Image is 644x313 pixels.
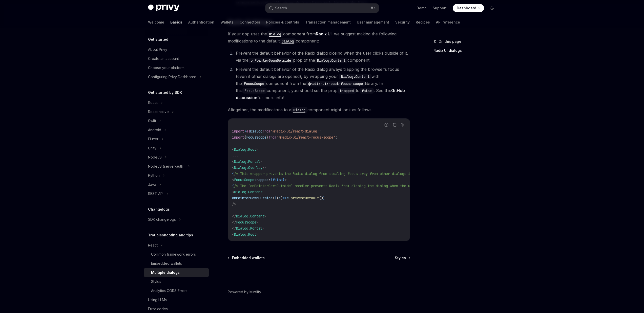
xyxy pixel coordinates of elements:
[234,66,410,101] li: Prevent the default behavior of the Radix dialog always trapping the browser’s focus (even if oth...
[260,159,262,164] span: >
[306,81,365,86] a: @radix-ui/react-focus-scope
[289,196,291,200] span: .
[285,177,287,182] span: >
[433,47,500,55] a: Radix UI dialogs
[228,289,261,295] a: Powered by Mintlify
[277,135,335,140] span: '@radix-ui/react-focus-scope'
[264,214,266,218] span: >
[280,38,296,43] a: Dialog
[417,6,427,11] a: Demo
[232,165,234,170] span: <
[370,6,376,10] span: ⌘ K
[232,196,273,200] span: onPointerDownOutside
[291,107,307,113] code: Dialog
[433,6,447,11] a: Support
[234,184,455,188] span: /* The `onPointerDownOutside` handler prevents Radix from closing the dialog when the user clicks...
[395,16,410,28] a: Security
[234,232,256,237] span: Dialog.Root
[144,295,209,304] a: Using LLMs
[148,118,156,124] div: Swift
[266,16,299,28] a: Policies & controls
[453,4,484,12] a: Dashboard
[248,58,293,63] a: onPointerDownOutside
[439,38,461,44] span: On this page
[268,135,277,140] span: from
[228,30,410,44] span: If your app uses the component from , we suggest making the following modifications to the defaul...
[151,270,180,276] div: Multiple dialogs
[148,216,176,222] div: SDK changelogs
[315,58,347,63] a: Dialog.Content
[232,208,238,212] span: ...
[148,306,168,312] div: Error codes
[220,16,234,28] a: Wallets
[234,147,256,152] span: Dialog.Root
[232,232,234,237] span: <
[383,122,390,128] button: Report incorrect code
[436,16,460,28] a: API reference
[266,135,268,140] span: }
[144,63,209,72] a: Choose your platform
[242,81,266,86] code: FocusScope
[256,147,258,152] span: >
[148,297,167,303] div: Using LLMs
[323,196,325,200] span: }
[232,214,236,218] span: </
[151,251,196,257] div: Common framework errors
[232,159,234,164] span: <
[148,36,168,42] h5: Get started
[279,196,281,200] span: e
[281,196,283,200] span: )
[319,196,323,200] span: ()
[144,268,209,277] a: Multiple dialogs
[246,129,250,133] span: as
[232,190,234,194] span: <
[316,31,331,37] a: Radix UI
[188,16,214,28] a: Authentication
[148,172,160,178] div: Python
[395,255,410,260] a: Styles
[391,122,398,128] button: Copy the contents from the code block
[316,31,331,36] strong: Radix UI
[234,190,262,194] span: Dialog.Content
[144,259,209,268] a: Embedded wallets
[273,177,283,182] span: false
[262,165,266,170] span: />
[144,54,209,63] a: Create an account
[148,74,196,80] div: Configuring Privy Dashboard
[283,177,285,182] span: }
[148,154,162,160] div: NodeJS
[267,31,283,37] code: Dialog
[280,38,296,44] code: Dialog
[254,177,268,182] span: trapped
[315,58,347,63] code: Dialog.Content
[232,147,234,152] span: <
[262,129,271,133] span: from
[170,16,182,28] a: Basics
[283,196,287,200] span: =>
[148,136,158,142] div: Flutter
[148,127,161,133] div: Android
[228,106,410,113] span: Altogether, the modifications to a component might look as follows:
[242,88,267,94] code: FocusScope
[232,184,234,188] span: {
[246,135,266,140] span: FocusScope
[236,220,256,225] span: FocusScope
[144,250,209,259] a: Common framework errors
[232,171,234,176] span: {
[148,56,179,62] div: Create an account
[357,16,389,28] a: User management
[148,182,156,188] div: Java
[148,100,158,106] div: React
[151,279,161,285] div: Styles
[232,226,236,231] span: </
[488,4,496,12] button: Toggle dark mode
[395,255,406,260] span: Styles
[232,202,236,206] span: />
[271,177,273,182] span: {
[256,220,258,225] span: >
[267,31,283,36] a: Dialog
[144,277,209,286] a: Styles
[271,129,319,133] span: '@radix-ui/react-dialog'
[148,109,169,115] div: React native
[240,16,260,28] a: Connectors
